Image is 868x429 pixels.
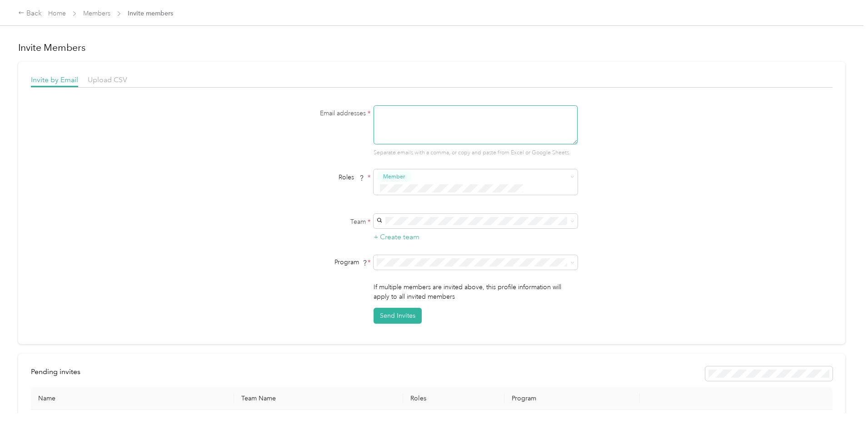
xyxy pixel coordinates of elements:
div: left-menu [31,366,87,381]
th: Name [31,387,234,410]
div: Resend all invitations [705,366,833,381]
button: + Create team [374,232,419,243]
span: Roles [335,170,368,184]
div: Back [18,8,42,19]
p: Separate emails with a comma, or copy and paste from Excel or Google Sheets. [374,149,578,157]
th: Roles [403,387,504,410]
h1: Invite Members [18,41,845,54]
span: Invite by Email [31,75,78,84]
p: If multiple members are invited above, this profile information will apply to all invited members [374,282,578,301]
button: Send Invites [374,308,422,324]
div: Program [257,257,370,267]
label: Email addresses [257,108,370,118]
a: Home [48,10,66,17]
a: Members [83,10,110,17]
span: Upload CSV [88,75,127,84]
span: Pending invites [31,367,80,376]
iframe: Everlance-gr Chat Button Frame [817,378,868,429]
span: Member [383,173,405,181]
button: Member [377,171,411,182]
div: info-bar [31,366,833,381]
th: Team Name [234,387,403,410]
label: Team [257,217,370,227]
th: Program [504,387,640,410]
span: Invite members [128,9,173,18]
